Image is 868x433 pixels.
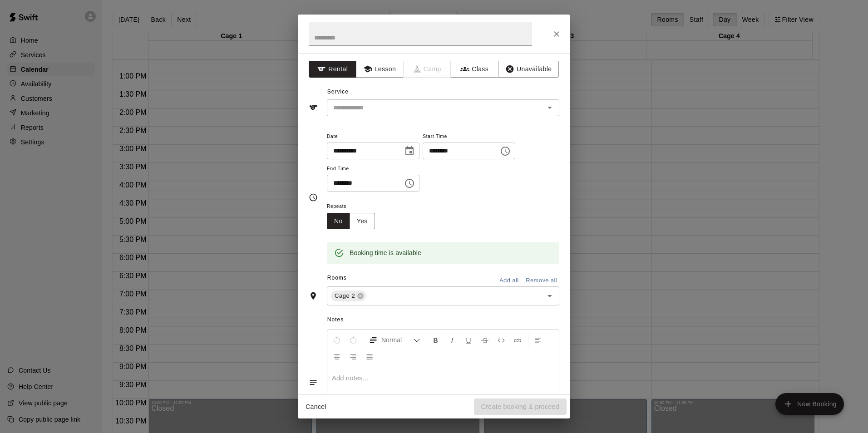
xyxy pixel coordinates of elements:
span: Date [327,131,419,143]
button: Undo [329,332,345,348]
button: Format Strikethrough [477,332,493,348]
svg: Service [309,103,318,112]
button: Add all [494,274,523,288]
button: Formatting Options [365,332,424,348]
button: Justify Align [362,348,377,364]
button: Right Align [345,348,361,364]
svg: Notes [309,378,318,387]
button: Choose time, selected time is 2:45 PM [496,142,514,160]
span: End Time [327,163,419,175]
button: Class [451,61,498,78]
button: Remove all [523,274,559,288]
span: Notes [327,313,559,327]
button: No [327,213,350,230]
span: Start Time [423,131,515,143]
svg: Rooms [309,291,318,300]
span: Cage 2 [331,291,359,300]
div: Cage 2 [331,290,366,301]
button: Open [543,290,556,302]
button: Choose time, selected time is 3:00 PM [400,174,419,192]
button: Yes [350,213,375,230]
button: Insert Code [493,332,509,348]
span: Camps can only be created in the Services page [404,61,451,78]
button: Format Bold [428,332,444,348]
svg: Timing [309,193,318,202]
button: Redo [345,332,361,348]
button: Open [543,101,556,114]
button: Close [548,26,565,42]
button: Rental [309,61,356,78]
button: Choose date, selected date is Sep 11, 2025 [400,142,419,160]
button: Cancel [301,399,330,415]
span: Normal [381,335,413,344]
span: Rooms [327,275,347,281]
span: Service [327,89,349,95]
button: Format Underline [461,332,476,348]
button: Lesson [356,61,404,78]
div: Booking time is available [350,245,421,261]
button: Unavailable [498,61,559,78]
button: Center Align [329,348,345,364]
div: outlined button group [327,213,375,230]
span: Repeats [327,201,382,213]
button: Insert Link [510,332,525,348]
button: Format Italics [444,332,460,348]
button: Left Align [530,332,546,348]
